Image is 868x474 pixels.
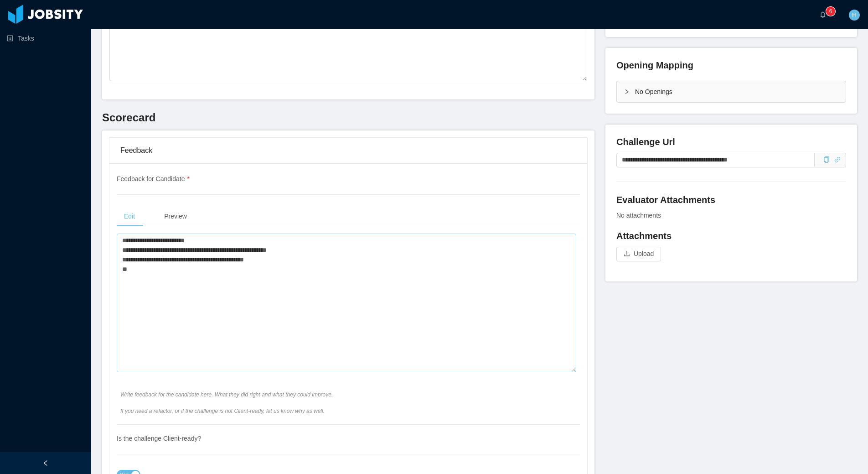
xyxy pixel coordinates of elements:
span: Write feedback for the candidate here. What they did right and what they could improve. If you ne... [120,391,518,415]
h4: Attachments [616,229,846,242]
p: 6 [829,7,832,16]
span: Is the challenge Client-ready? [117,435,201,442]
h3: Scorecard [102,110,594,125]
sup: 6 [826,7,835,16]
h4: Challenge Url [616,135,846,148]
div: icon: rightNo Openings [617,81,846,102]
i: icon: copy [823,156,830,163]
h4: Opening Mapping [616,59,693,72]
div: Edit [117,206,142,227]
div: Copy [823,155,830,165]
span: H [852,10,857,21]
span: icon: uploadUpload [616,250,661,257]
div: No attachments [616,211,846,220]
a: icon: profileTasks [7,29,84,47]
i: icon: link [834,156,841,163]
i: icon: bell [820,11,826,18]
div: Preview [157,206,194,227]
div: Feedback [120,138,576,163]
button: icon: uploadUpload [616,247,661,261]
a: icon: link [834,156,841,163]
i: icon: right [624,89,630,94]
h4: Evaluator Attachments [616,193,846,206]
span: Feedback for Candidate [117,175,190,182]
